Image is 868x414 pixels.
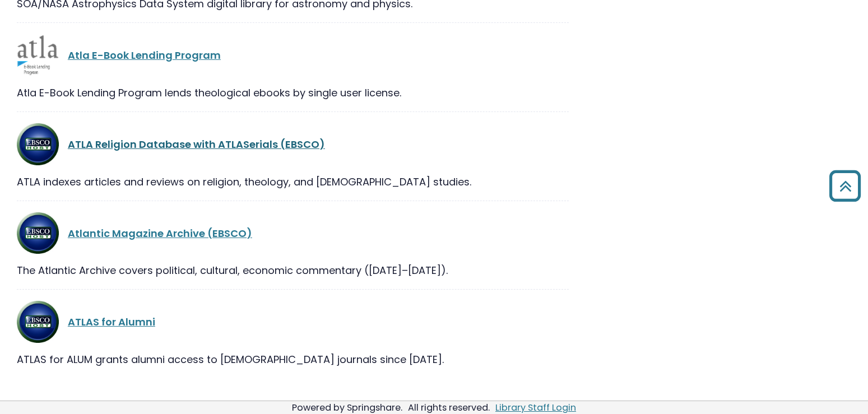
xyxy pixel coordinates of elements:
[68,48,221,62] a: Atla E-Book Lending Program
[17,301,59,343] img: ATLA Religion Database
[68,226,252,240] a: Atlantic Magazine Archive (EBSCO)
[17,352,569,367] div: ATLAS for ALUM grants alumni access to [DEMOGRAPHIC_DATA] journals since [DATE].
[495,401,576,414] a: Library Staff Login
[68,315,155,329] a: ATLAS for Alumni
[17,174,569,189] div: ATLA indexes articles and reviews on religion, theology, and [DEMOGRAPHIC_DATA] studies.
[290,401,404,414] div: Powered by Springshare.
[825,175,865,196] a: Back to Top
[68,137,325,151] a: ATLA Religion Database with ATLASerials (EBSCO)
[406,401,491,414] div: All rights reserved.
[17,85,569,100] div: Atla E-Book Lending Program lends theological ebooks by single user license.
[17,263,569,278] div: The Atlantic Archive covers political, cultural, economic commentary ([DATE]–[DATE]).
